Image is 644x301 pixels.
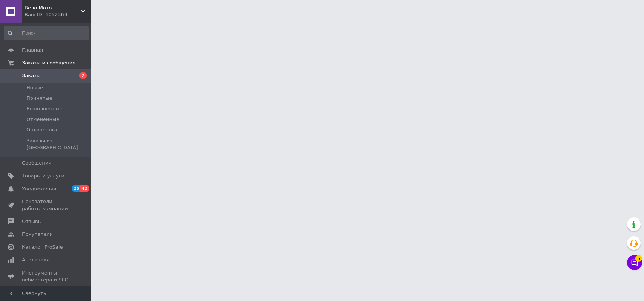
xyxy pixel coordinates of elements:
[22,257,50,263] span: Аналитика
[26,95,52,102] span: Принятые
[22,270,70,283] span: Инструменты вебмастера и SEO
[22,185,56,192] span: Уведомления
[635,255,642,262] span: 5
[79,72,87,79] span: 7
[26,84,43,91] span: Новые
[627,255,642,270] button: Чат с покупателем5
[26,116,59,123] span: Отмененные
[22,160,51,167] span: Сообщения
[80,185,89,192] span: 42
[72,185,80,192] span: 25
[26,105,63,112] span: Выполненные
[4,26,89,40] input: Поиск
[26,127,59,133] span: Оплаченные
[22,173,65,179] span: Товары и услуги
[22,231,53,238] span: Покупатели
[22,218,42,225] span: Отзывы
[22,60,75,66] span: Заказы и сообщения
[26,138,88,151] span: Заказы из [GEOGRAPHIC_DATA]
[25,11,91,18] div: Ваш ID: 1052360
[22,198,70,212] span: Показатели работы компании
[25,5,81,11] span: Вело-Мото
[22,72,40,79] span: Заказы
[22,244,63,251] span: Каталог ProSale
[22,47,43,53] span: Главная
